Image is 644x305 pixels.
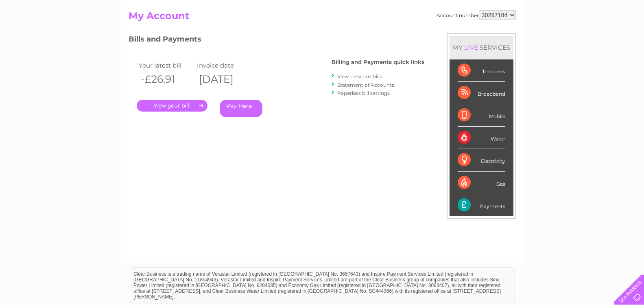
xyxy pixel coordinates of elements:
div: Mobile [458,104,505,127]
div: Gas [458,172,505,194]
a: Paperless bill settings [337,90,390,96]
th: [DATE] [195,71,253,88]
div: Electricity [458,149,505,171]
a: View previous bills [337,73,382,79]
td: Your latest bill [137,60,195,71]
a: Blog [573,35,585,41]
a: Statement of Accounts [337,82,394,88]
a: Pay Here [220,100,262,117]
a: Contact [590,35,610,41]
div: Clear Business is a trading name of Verastar Limited (registered in [GEOGRAPHIC_DATA] No. 3667643... [130,4,515,39]
h2: My Account [129,10,516,26]
div: Telecoms [458,59,505,82]
h3: Bills and Payments [129,33,424,48]
div: Water [458,127,505,149]
th: -£26.91 [137,71,195,88]
a: Energy [521,35,539,41]
a: Log out [617,35,636,41]
a: Telecoms [544,35,568,41]
td: Invoice date [195,60,253,71]
a: Water [501,35,516,41]
div: Account number [437,10,516,20]
h4: Billing and Payments quick links [332,59,424,65]
div: Payments [458,194,505,216]
a: 0333 014 3131 [491,4,547,14]
a: . [137,100,207,112]
div: LIVE [463,44,480,51]
div: MY SERVICES [450,36,513,59]
div: Broadband [458,82,505,104]
img: logo.png [22,21,64,46]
